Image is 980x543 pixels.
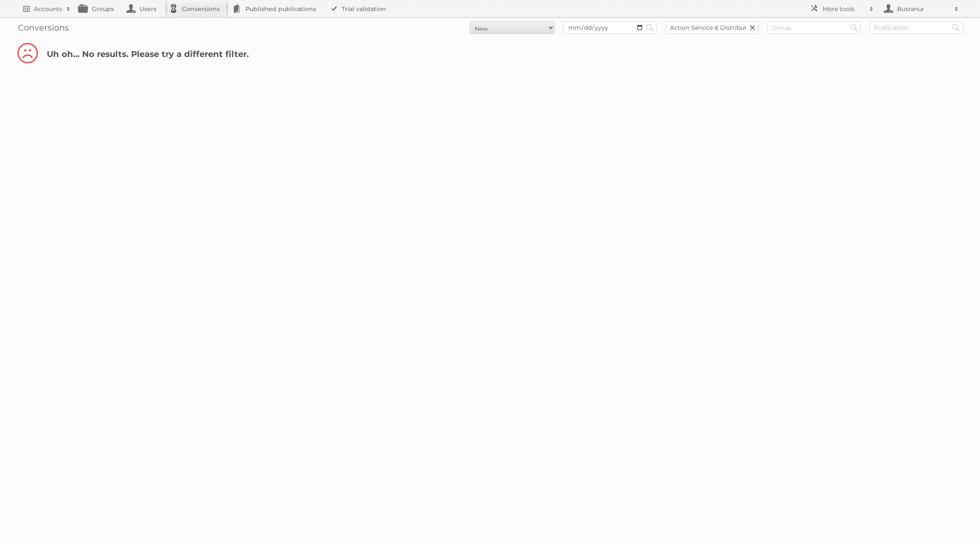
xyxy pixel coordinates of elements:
h2: More tools [823,5,865,13]
input: Group [767,21,861,34]
input: Search [950,21,963,34]
input: Search [848,21,860,34]
h2: Busranur [895,5,950,13]
input: Date [563,21,657,34]
input: Publication [869,21,963,34]
input: Search [644,21,656,34]
h2: Uh oh... No results. Please try a different filter. [17,43,963,68]
h2: Accounts [34,5,62,13]
input: Account [665,21,759,34]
